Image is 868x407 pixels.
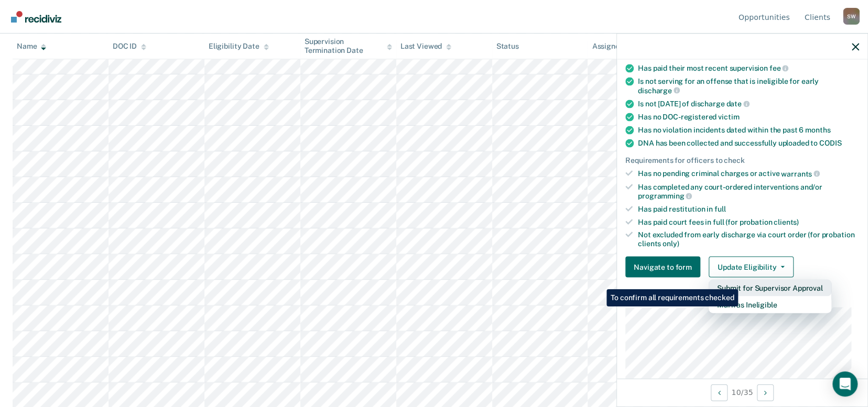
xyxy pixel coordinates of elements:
[663,239,679,248] span: only)
[726,100,749,108] span: date
[625,294,859,303] dt: Supervision
[638,126,859,135] div: Has no violation incidents dated within the past 6
[17,42,46,51] div: Name
[709,280,831,296] button: Submit for Supervisor Approval
[638,139,859,148] div: DNA has been collected and successfully uploaded to
[209,42,269,51] div: Eligibility Date
[714,204,725,213] span: full
[638,169,859,178] div: Has no pending criminal charges or active
[496,42,519,51] div: Status
[638,230,859,248] div: Not excluded from early discharge via court order (for probation clients
[638,192,692,200] span: programming
[711,384,728,401] button: Previous Opportunity
[638,204,859,213] div: Has paid restitution in
[11,11,61,23] img: Recidiviz
[843,8,860,25] div: S W
[113,42,146,51] div: DOC ID
[617,378,867,406] div: 10 / 35
[819,139,841,147] span: CODIS
[843,8,860,25] button: Profile dropdown button
[638,182,859,200] div: Has completed any court-ordered interventions and/or
[718,113,739,121] span: victim
[400,42,451,51] div: Last Viewed
[625,156,859,165] div: Requirements for officers to check
[638,86,680,94] span: discharge
[709,257,794,278] button: Update Eligibility
[774,217,799,226] span: clients)
[638,113,859,122] div: Has no DOC-registered
[709,280,831,313] div: Dropdown Menu
[805,126,830,134] span: months
[781,169,820,178] span: warrants
[625,257,700,278] button: Navigate to form
[638,63,859,73] div: Has paid their most recent supervision
[625,257,704,278] a: Navigate to form link
[757,384,774,401] button: Next Opportunity
[638,99,859,108] div: Is not [DATE] of discharge
[769,64,788,72] span: fee
[305,37,392,55] div: Supervision Termination Date
[709,296,831,313] button: Mark as Ineligible
[592,42,641,51] div: Assigned to
[832,371,858,397] div: Open Intercom Messenger
[638,77,859,95] div: Is not serving for an offense that is ineligible for early
[638,217,859,226] div: Has paid court fees in full (for probation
